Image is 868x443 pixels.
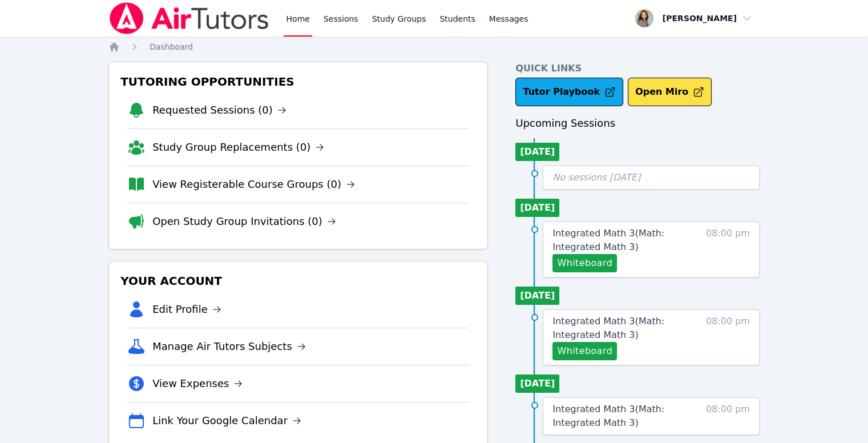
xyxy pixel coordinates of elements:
span: No sessions [DATE] [552,172,640,183]
h3: Upcoming Sessions [515,115,760,131]
a: Requested Sessions (0) [152,102,286,118]
a: Edit Profile [152,301,221,317]
span: Integrated Math 3 ( Math: Integrated Math 3 ) [552,404,664,428]
span: Integrated Math 3 ( Math: Integrated Math 3 ) [552,316,664,340]
li: [DATE] [515,143,559,161]
a: Integrated Math 3(Math: Integrated Math 3) [552,315,700,342]
span: 08:00 pm [706,402,750,430]
a: View Registerable Course Groups (0) [152,176,355,192]
a: Open Study Group Invitations (0) [152,214,336,229]
nav: Breadcrumb [108,41,760,53]
a: Integrated Math 3(Math: Integrated Math 3) [552,227,700,254]
span: 08:00 pm [706,315,750,360]
span: Messages [489,13,528,25]
span: Integrated Math 3 ( Math: Integrated Math 3 ) [552,228,664,252]
a: View Expenses [152,376,243,392]
button: Whiteboard [552,342,617,360]
li: [DATE] [515,199,559,217]
a: Tutor Playbook [515,78,623,106]
h3: Your Account [118,271,478,291]
a: Link Your Google Calendar [152,413,301,429]
li: [DATE] [515,287,559,305]
h4: Quick Links [515,62,760,75]
button: Open Miro [628,78,712,106]
button: Whiteboard [552,254,617,272]
a: Dashboard [150,41,193,53]
a: Integrated Math 3(Math: Integrated Math 3) [552,402,700,430]
span: Dashboard [150,42,193,51]
a: Study Group Replacements (0) [152,139,324,155]
img: Air Tutors [108,2,270,34]
span: 08:00 pm [706,227,750,272]
h3: Tutoring Opportunities [118,71,478,92]
li: [DATE] [515,374,559,393]
a: Manage Air Tutors Subjects [152,339,306,355]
